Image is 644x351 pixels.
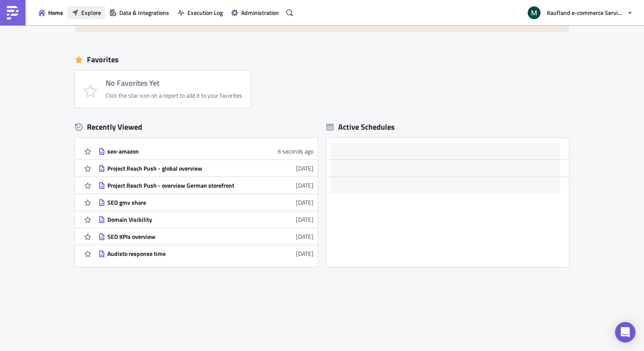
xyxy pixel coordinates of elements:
button: Explore [67,6,105,19]
img: PushMetrics [6,6,20,20]
a: seo-amazon6 seconds ago [98,143,313,160]
div: Project Reach Push - global overview [107,165,256,172]
button: Execution Log [173,6,227,19]
a: Project Reach Push - overview German storefront[DATE] [98,177,313,194]
span: Data & Integrations [119,8,169,17]
time: 2025-08-12T12:42:16Z [278,147,313,156]
div: SEO gmv share [107,199,256,206]
a: SEO KPIs overview[DATE] [98,228,313,245]
div: Active Schedules [326,122,395,132]
div: Recently Viewed [75,121,318,133]
time: 2025-06-24T14:12:25Z [296,232,313,241]
span: Kaufland e-commerce Services GmbH & Co. KG [547,8,624,17]
button: Home [34,6,67,19]
div: SEO KPIs overview [107,233,256,241]
button: Kaufland e-commerce Services GmbH & Co. KG [523,3,638,22]
div: Click the star icon on a report to add it to your favorites [106,92,242,99]
h4: No Favorites Yet [106,79,242,87]
img: Avatar [527,6,541,20]
span: Administration [241,8,279,17]
a: Project Reach Push - global overview[DATE] [98,160,313,177]
time: 2025-06-24T14:13:21Z [296,215,313,224]
a: Domain Visibility[DATE] [98,211,313,228]
button: Administration [227,6,283,19]
div: Project Reach Push - overview German storefront [107,182,256,189]
time: 2025-06-30T12:54:58Z [296,181,313,190]
time: 2025-06-30T12:55:34Z [296,164,313,173]
a: Audisto response time[DATE] [98,245,313,262]
div: Open Intercom Messenger [615,322,635,342]
div: seo-amazon [107,148,256,155]
time: 2025-06-24T14:14:20Z [296,198,313,207]
span: Execution Log [187,8,223,17]
div: Domain Visibility [107,216,256,223]
button: Data & Integrations [105,6,173,19]
span: Home [48,8,63,17]
a: SEO gmv share[DATE] [98,194,313,211]
div: Favorites [75,53,569,66]
div: Audisto response time [107,250,256,258]
span: Explore [81,8,101,17]
time: 2025-06-24T14:10:23Z [296,249,313,258]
